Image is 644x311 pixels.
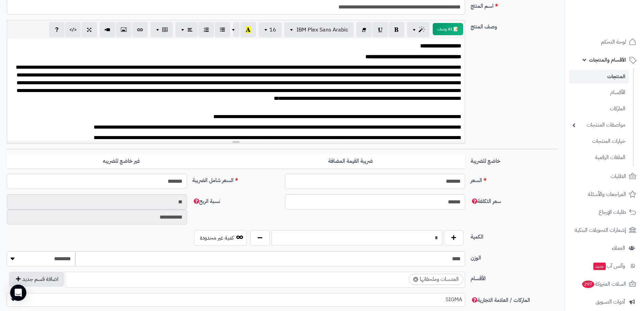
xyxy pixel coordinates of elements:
span: الماركات / العلامة التجارية [471,296,530,304]
span: جديد [593,263,606,270]
a: الماركات [569,102,629,116]
button: 16 [259,22,282,37]
span: × [413,277,418,282]
span: أدوات التسويق [596,297,625,307]
a: السلات المتروكة297 [569,276,640,292]
a: الأقسام [569,85,629,100]
button: 📝 AI وصف [433,23,463,35]
span: IBM Plex Sans Arabic [296,26,348,34]
span: 297 [582,281,594,288]
span: سعر التكلفة [471,197,501,205]
span: العملاء [612,243,625,253]
div: Open Intercom Messenger [10,285,26,301]
a: المراجعات والأسئلة [569,186,640,202]
span: SIGMA [7,294,465,305]
label: الوزن [468,251,560,262]
label: ضريبة القيمة المضافة [236,154,465,168]
a: الطلبات [569,168,640,184]
span: الطلبات [611,172,626,181]
a: العملاء [569,240,640,256]
span: لوحة التحكم [601,37,626,47]
span: نسبة الربح [192,197,220,205]
label: السعر شامل الضريبة [190,174,282,184]
label: وصف المنتج [468,20,560,31]
a: خيارات المنتجات [569,134,629,149]
span: SIGMA [7,293,465,307]
a: إشعارات التحويلات البنكية [569,222,640,238]
button: اضافة قسم جديد [9,272,64,287]
span: الأقسام والمنتجات [589,55,626,65]
label: السعر [468,174,560,184]
span: 16 [269,26,276,34]
span: السلات المتروكة [581,279,626,289]
a: طلبات الإرجاع [569,204,640,220]
a: المنتجات [569,70,629,84]
a: مواصفات المنتجات [569,118,629,132]
label: الأقسام [468,272,560,283]
li: العدسات وملحقاتها [409,274,463,285]
span: طلبات الإرجاع [599,207,626,217]
span: المراجعات والأسئلة [588,190,626,199]
span: وآتس آب [593,261,625,271]
label: خاضع للضريبة [468,154,560,165]
span: إشعارات التحويلات البنكية [575,225,626,235]
label: غير خاضع للضريبه [7,154,236,168]
a: أدوات التسويق [569,294,640,310]
label: الكمية [468,230,560,241]
button: IBM Plex Sans Arabic [284,22,354,37]
a: وآتس آبجديد [569,258,640,274]
a: الملفات الرقمية [569,150,629,165]
a: لوحة التحكم [569,34,640,50]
